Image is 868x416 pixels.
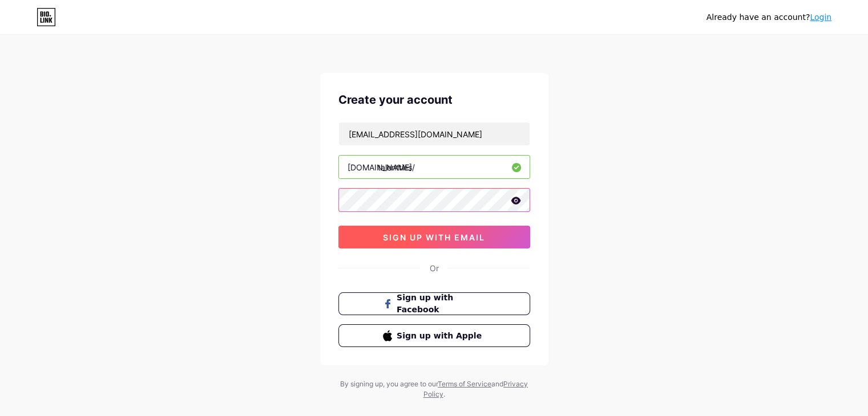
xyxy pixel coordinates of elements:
[338,324,530,347] button: Sign up with Apple
[339,123,530,145] input: Email
[706,11,831,23] div: Already have an account?
[337,379,531,399] div: By signing up, you agree to our and .
[397,292,485,316] span: Sign up with Facebook
[338,91,530,108] div: Create your account
[339,156,530,178] input: username
[810,13,831,22] a: Login
[438,380,491,388] a: Terms of Service
[397,330,485,342] span: Sign up with Apple
[383,233,485,242] span: sign up with email
[338,292,530,315] button: Sign up with Facebook
[348,161,415,173] div: [DOMAIN_NAME]/
[430,262,439,274] div: Or
[338,226,530,248] button: sign up with email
